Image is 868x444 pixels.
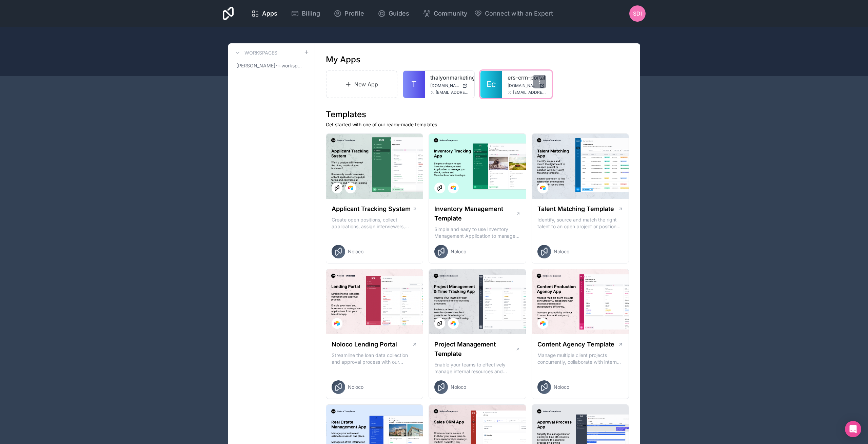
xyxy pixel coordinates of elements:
p: Enable your teams to effectively manage internal resources and execute client projects on time. [434,361,520,375]
a: ers-crm-portal [508,73,546,82]
span: [EMAIL_ADDRESS][DOMAIN_NAME] [436,90,469,95]
h1: Applicant Tracking System [332,204,411,214]
a: [PERSON_NAME]-ii-workspace [234,60,309,72]
span: Community [434,9,467,18]
span: Connect with an Expert [485,9,553,18]
h1: Templates [326,109,629,120]
h1: Project Management Template [434,340,515,359]
a: [DOMAIN_NAME] [430,83,469,88]
a: Profile [328,6,370,21]
span: Noloco [451,248,466,255]
a: Apps [246,6,283,21]
a: New App [326,70,398,98]
span: [PERSON_NAME]-ii-workspace [236,62,304,69]
p: Streamline the loan data collection and approval process with our Lending Portal template. [332,352,418,365]
h1: Noloco Lending Portal [332,340,397,349]
a: thalyonmarketing [430,73,469,82]
p: Identify, source and match the right talent to an open project or position with our Talent Matchi... [537,216,624,230]
p: Simple and easy to use Inventory Management Application to manage your stock, orders and Manufact... [434,226,520,239]
h1: Inventory Management Template [434,204,516,223]
span: Billing [302,9,320,18]
span: Noloco [348,384,363,390]
span: T [411,79,417,90]
span: Noloco [451,384,466,390]
span: Noloco [554,248,569,255]
h1: Talent Matching Template [537,204,614,214]
span: Apps [262,9,277,18]
span: [DOMAIN_NAME] [508,83,537,88]
img: Airtable Logo [334,321,340,326]
h3: Workspaces [244,49,277,56]
img: Airtable Logo [540,185,546,191]
a: Billing [285,6,325,21]
p: Manage multiple client projects concurrently, collaborate with internal and external stakeholders... [537,352,624,365]
a: Guides [372,6,415,21]
span: Noloco [348,248,363,255]
img: Airtable Logo [451,185,456,191]
span: Profile [344,9,364,18]
img: Airtable Logo [540,321,546,326]
span: [DOMAIN_NAME] [430,83,459,88]
span: Ec [487,79,496,90]
span: Guides [389,9,409,18]
button: Connect with an Expert [474,9,553,18]
a: [DOMAIN_NAME] [508,83,546,88]
h1: Content Agency Template [537,340,614,349]
span: SDI [633,9,642,18]
a: Community [417,6,473,21]
span: [EMAIL_ADDRESS][DOMAIN_NAME] [513,90,546,95]
h1: My Apps [326,54,360,65]
span: Noloco [554,384,569,390]
a: Ec [480,71,502,98]
div: Open Intercom Messenger [845,421,861,437]
a: T [403,71,425,98]
img: Airtable Logo [348,185,353,191]
p: Create open positions, collect applications, assign interviewers, centralise candidate feedback a... [332,216,418,230]
a: Workspaces [234,49,277,57]
img: Airtable Logo [451,321,456,326]
p: Get started with one of our ready-made templates [326,121,629,128]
